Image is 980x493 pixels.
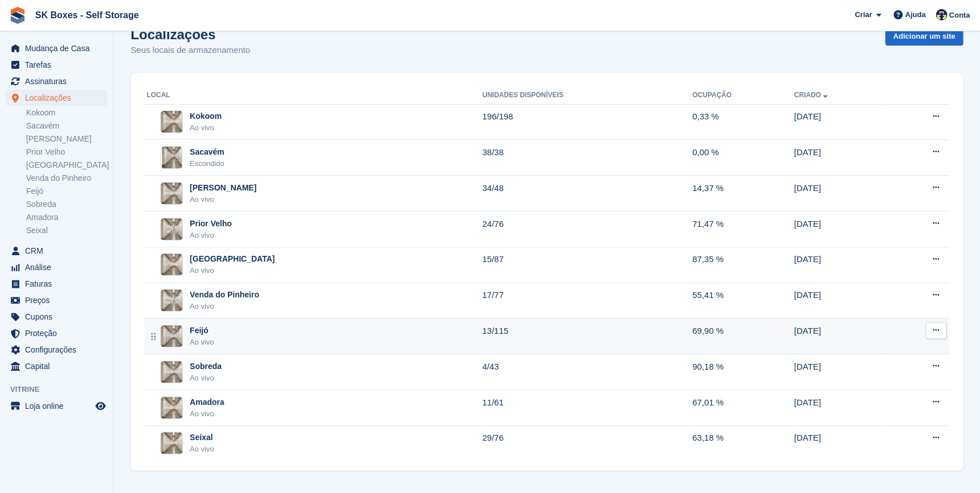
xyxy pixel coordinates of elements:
div: Feijó [190,325,214,337]
img: Imagem do site Seixal [161,432,182,454]
div: Escondido [190,158,224,169]
td: 0,00 % [692,140,794,176]
td: 87,35 % [692,247,794,283]
th: Local [144,86,482,105]
a: menu [6,309,107,325]
a: Loja de pré-visualização [94,399,107,413]
td: 67,01 % [692,390,794,426]
a: menu [6,57,107,73]
a: Criado [794,91,829,99]
div: [PERSON_NAME] [190,182,256,194]
h1: Localizações [131,27,250,42]
div: Ao vivo [190,265,275,276]
td: 24/76 [482,212,693,247]
td: 69,90 % [692,318,794,354]
span: CRM [25,243,93,259]
div: [GEOGRAPHIC_DATA] [190,253,275,265]
span: Conta [949,10,970,21]
div: Ao vivo [190,194,256,205]
img: Rita Ferreira [936,9,947,20]
td: 34/48 [482,176,693,212]
img: Imagem do site Sacavém [162,146,182,169]
span: Proteção [25,325,93,341]
span: Mudança de Casa [25,40,93,56]
img: Imagem do site Prior Velho [161,218,182,240]
div: Ao vivo [190,122,222,134]
td: 15/87 [482,247,693,283]
td: 63,18 % [692,425,794,461]
td: 29/76 [482,425,693,461]
span: Configurações [25,342,93,358]
td: 13/115 [482,318,693,354]
th: Unidades disponíveis [482,86,693,105]
td: [DATE] [794,247,887,283]
a: menu [6,292,107,308]
span: Capital [25,358,93,374]
a: menu [6,358,107,374]
a: Seixal [26,225,107,236]
div: Ao vivo [190,444,214,455]
img: Imagem do site Sobreda [161,361,182,383]
p: Seus locais de armazenamento [131,44,250,57]
a: [PERSON_NAME] [26,134,107,144]
div: Seixal [190,432,214,444]
td: [DATE] [794,390,887,426]
a: menu [6,398,107,414]
td: [DATE] [794,425,887,461]
span: Assinaturas [25,73,93,89]
a: menu [6,90,107,106]
a: menu [6,259,107,275]
a: menu [6,325,107,341]
a: SK Boxes - Self Storage [31,6,143,24]
td: 196/198 [482,104,693,140]
td: [DATE] [794,283,887,318]
td: [DATE] [794,212,887,247]
a: Sobreda [26,199,107,210]
a: [GEOGRAPHIC_DATA] [26,160,107,171]
div: Ao vivo [190,372,222,384]
span: Localizações [25,90,93,106]
div: Kokoom [190,110,222,122]
a: menu [6,40,107,56]
span: Criar [854,9,871,20]
img: Imagem do site Amadora [161,397,182,419]
div: Ao vivo [190,301,259,312]
a: Prior Velho [26,147,107,158]
a: Adicionar um site [885,27,963,45]
td: 14,37 % [692,176,794,212]
td: 0,33 % [692,104,794,140]
img: Imagem do site Feijó [161,325,182,347]
td: 38/38 [482,140,693,176]
span: Ajuda [905,9,925,20]
div: Ao vivo [190,408,224,420]
span: Vitrine [10,384,113,395]
div: Amadora [190,396,224,408]
td: [DATE] [794,104,887,140]
div: Prior Velho [190,218,232,230]
img: Imagem do site Setúbal [161,254,182,275]
div: Ao vivo [190,337,214,348]
a: Sacavém [26,121,107,131]
div: Sacavém [190,146,224,158]
a: menu [6,276,107,292]
span: Cupons [25,309,93,325]
span: Loja online [25,398,93,414]
td: 4/43 [482,354,693,390]
span: Análise [25,259,93,275]
span: Faturas [25,276,93,292]
a: Venda do Pinheiro [26,173,107,184]
td: [DATE] [794,176,887,212]
a: menu [6,73,107,89]
div: Sobreda [190,361,222,372]
a: Amadora [26,212,107,223]
a: menu [6,243,107,259]
td: 71,47 % [692,212,794,247]
span: Preços [25,292,93,308]
img: Imagem do site Amadora II [161,183,182,204]
div: Venda do Pinheiro [190,289,259,301]
span: Tarefas [25,57,93,73]
td: 11/61 [482,390,693,426]
img: Imagem do site Venda do Pinheiro [161,289,182,311]
div: Ao vivo [190,230,232,241]
td: [DATE] [794,318,887,354]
